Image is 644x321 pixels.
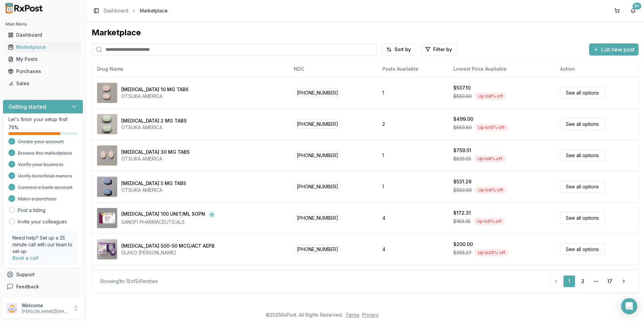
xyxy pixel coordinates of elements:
[560,212,605,224] a: See all options
[121,180,186,187] div: [MEDICAL_DATA] 5 MG TABS
[448,61,555,77] th: Lowest Price Available
[18,207,45,214] a: Post a listing
[453,155,471,162] span: $825.55
[433,46,452,53] span: Filter by
[12,255,38,261] a: Book a call
[97,83,117,103] img: Abilify 10 MG TABS
[121,187,186,193] div: OTSUKA AMERICA
[628,5,639,16] button: 9+
[18,138,64,145] span: Create your account
[104,7,128,14] a: Dashboard
[377,108,448,140] td: 2
[377,61,448,77] th: Posts Available
[294,213,341,222] span: [PHONE_NUMBER]
[377,140,448,171] td: 1
[560,243,605,255] a: See all options
[97,208,117,228] img: Admelog SoloStar 100 UNIT/ML SOPN
[394,46,411,53] span: Sort by
[377,202,448,234] td: 4
[18,161,63,168] span: Verify your business
[5,41,80,53] a: Marketplace
[100,278,158,285] div: Showing 1 to 15 of 241 entries
[140,7,168,14] span: Marketplace
[8,68,78,75] div: Purchases
[589,47,639,53] a: List new post
[550,275,631,287] nav: pagination
[362,312,379,318] a: Privacy
[3,3,46,13] img: RxPost Logo
[121,155,190,162] div: OTSUKA AMERICA
[22,309,68,314] p: [PERSON_NAME][EMAIL_ADDRESS][DOMAIN_NAME]
[8,124,19,131] span: 75 %
[18,218,67,225] a: Invite your colleagues
[5,53,80,65] a: My Posts
[3,78,83,89] button: Sales
[121,117,187,124] div: [MEDICAL_DATA] 2 MG TABS
[97,114,117,134] img: Abilify 2 MG TABS
[121,149,190,155] div: [MEDICAL_DATA] 30 MG TABS
[92,27,639,38] div: Marketplace
[121,124,187,131] div: OTSUKA AMERICA
[453,218,471,225] span: $189.35
[92,61,288,77] th: Drug Name
[8,116,77,123] p: Let's finish your setup first!
[555,61,639,77] th: Action
[473,218,505,225] div: Up to 9 % off
[121,86,189,93] div: [MEDICAL_DATA] 10 MG TABS
[8,44,78,50] div: Marketplace
[617,275,631,287] a: Go to next page
[18,173,72,179] span: Verify beneficial owners
[12,235,73,255] p: Need help? Set up a 25 minute call with our team to set up.
[121,243,215,249] div: [MEDICAL_DATA] 500-50 MCG/ACT AEPB
[22,302,68,309] p: Welcome
[3,42,83,52] button: Marketplace
[294,119,341,129] span: [PHONE_NUMBER]
[3,269,83,281] button: Support
[121,93,189,100] div: OTSUKA AMERICA
[453,187,472,193] span: $583.80
[453,249,472,256] span: $265.27
[560,181,605,192] a: See all options
[5,77,80,90] a: Sales
[3,30,83,40] button: Dashboard
[633,3,641,9] div: 9+
[3,281,83,293] button: Feedback
[474,155,506,163] div: Up to 8 % off
[294,182,341,191] span: [PHONE_NUMBER]
[377,77,448,108] td: 1
[453,210,471,216] div: $172.31
[453,124,472,131] span: $583.80
[453,93,472,100] span: $583.80
[377,265,448,296] td: 2
[8,56,78,63] div: My Posts
[294,88,341,97] span: [PHONE_NUMBER]
[3,66,83,77] button: Purchases
[121,219,216,225] div: SANOFI PHARMACEUTICALS
[18,184,72,191] span: Connect a bank account
[121,249,215,256] div: GLAXO [PERSON_NAME]
[453,116,473,122] div: $499.00
[104,7,168,14] nav: breadcrumb
[475,186,507,194] div: Up to 9 % off
[97,239,117,259] img: Advair Diskus 500-50 MCG/ACT AEPB
[475,93,507,100] div: Up to 8 % off
[97,145,117,166] img: Abilify 30 MG TABS
[377,171,448,202] td: 1
[604,275,616,287] a: 17
[294,245,341,254] span: [PHONE_NUMBER]
[377,234,448,265] td: 4
[589,43,639,56] button: List new post
[8,32,78,38] div: Dashboard
[382,43,415,56] button: Sort by
[121,211,205,219] div: [MEDICAL_DATA] 100 UNIT/ML SOPN
[18,150,72,156] span: Browse the marketplace
[560,118,605,130] a: See all options
[16,283,39,290] span: Feedback
[475,124,508,131] div: Up to 15 % off
[474,249,509,256] div: Up to 25 % off
[5,29,80,41] a: Dashboard
[453,147,471,154] div: $759.51
[5,22,80,27] h2: Main Menu
[7,303,18,314] img: User avatar
[346,312,359,318] a: Terms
